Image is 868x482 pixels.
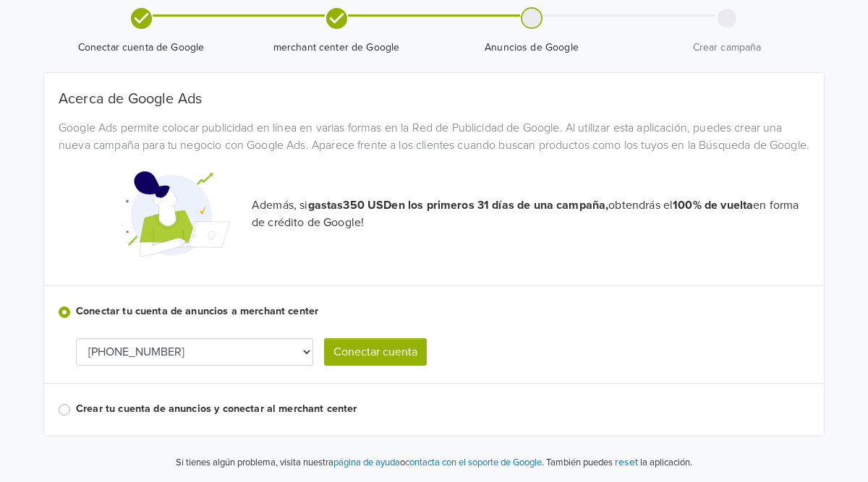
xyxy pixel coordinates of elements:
[252,197,809,231] p: Además, si obtendrás el en forma de crédito de Google!
[49,40,233,55] span: Conectar cuenta de Google
[405,457,542,468] a: contacta con el soporte de Google
[76,304,809,319] label: Conectar tu cuenta de anuncios a merchant center
[324,338,427,366] button: Conectar cuenta
[635,40,819,55] span: Crear campaña
[544,454,692,470] p: También puedes la aplicación.
[48,119,820,154] div: Google Ads permite colocar publicidad en línea en varias formas en la Red de Publicidad de Google...
[59,90,809,108] h5: Acerca de Google Ads
[333,457,400,468] a: página de ayuda
[673,198,753,212] strong: 100% de vuelta
[308,198,609,212] strong: gastas 350 USD en los primeros 31 días de una campaña,
[440,40,624,55] span: Anuncios de Google
[615,454,638,470] button: reset
[122,160,230,268] img: Google Promotional Codes
[244,40,428,55] span: merchant center de Google
[176,456,544,470] p: Si tienes algún problema, visita nuestra o .
[76,401,809,417] label: Crear tu cuenta de anuncios y conectar al merchant center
